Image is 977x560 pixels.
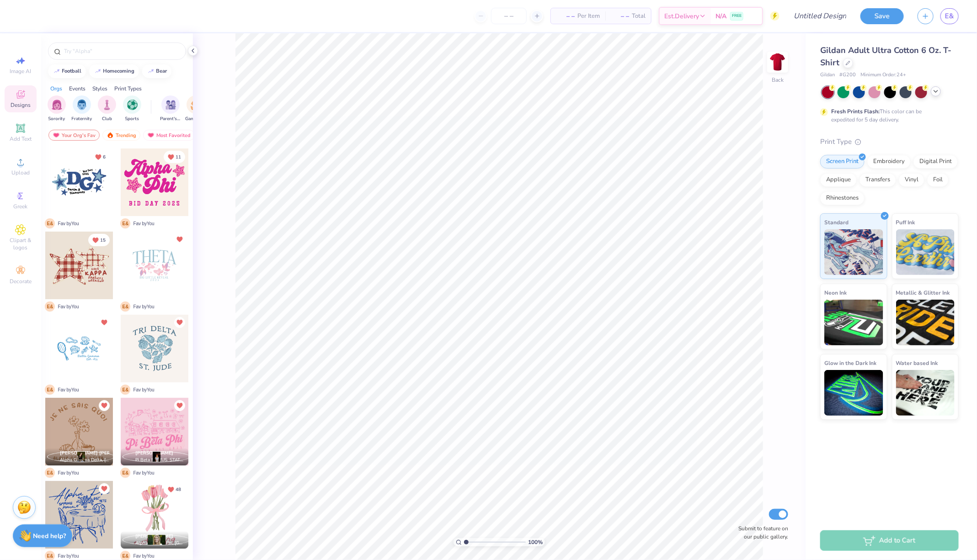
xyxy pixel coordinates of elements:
span: 11 [176,155,181,159]
span: Fav by You [133,386,154,393]
span: – – [556,11,575,21]
div: Print Type [820,137,959,147]
span: Club [102,116,112,122]
div: Screen Print [820,155,865,169]
span: E & [120,218,130,228]
span: Fraternity [72,116,92,122]
button: Unlike [174,234,185,245]
img: Game Day Image [191,100,201,110]
div: Print Types [114,85,142,93]
img: Standard [824,229,883,275]
span: Fav by You [133,220,154,227]
img: Sports Image [127,100,138,110]
img: Fraternity Image [77,100,87,110]
span: Pi Beta Phi, [US_STATE][GEOGRAPHIC_DATA] [135,457,185,464]
span: Parent's Weekend [160,116,181,122]
button: Unlike [99,483,110,494]
button: Save [860,8,904,24]
button: bear [142,64,171,78]
span: Metallic & Glitter Ink [896,288,950,297]
span: 48 [176,487,181,492]
span: Minimum Order: 24 + [860,71,906,79]
button: filter button [48,95,66,122]
span: Est. Delivery [664,11,699,21]
span: Fav by You [133,303,154,310]
span: Sorority [48,116,65,122]
span: Alpha Epsilon Phi, [GEOGRAPHIC_DATA] [135,540,185,547]
button: Unlike [174,400,185,411]
img: Sorority Image [52,100,62,110]
div: This color can be expedited for 5 day delivery. [831,107,944,124]
img: most_fav.gif [53,132,60,138]
span: Fav by You [133,470,154,476]
button: filter button [160,95,181,122]
span: Clipart & logos [5,237,37,251]
input: Try "Alpha" [63,47,180,56]
span: Greek [14,203,28,210]
span: Glow in the Dark Ink [824,358,876,368]
button: Unlike [164,483,185,496]
span: E & [120,301,130,312]
span: Upload [11,169,30,176]
span: Add Text [10,135,32,143]
div: filter for Game Day [185,95,206,122]
span: Fav by You [58,553,79,560]
div: Orgs [50,85,62,93]
img: Glow in the Dark Ink [824,370,883,416]
span: # G200 [839,71,856,79]
span: Sports [125,116,139,122]
div: filter for Fraternity [72,95,92,122]
img: Neon Ink [824,300,883,345]
span: N/A [715,11,726,21]
span: Game Day [185,116,206,122]
span: Gildan [820,71,835,79]
button: filter button [72,95,92,122]
span: Designs [11,101,31,109]
img: Club Image [102,100,112,110]
span: Fav by You [133,553,154,560]
span: E & [120,385,130,395]
button: filter button [123,95,141,122]
span: Neon Ink [824,288,847,297]
strong: Need help? [33,532,66,540]
span: Water based Ink [896,358,938,368]
div: Events [69,85,85,93]
div: Digital Print [913,155,958,169]
span: E& [945,11,954,21]
img: Puff Ink [896,229,955,275]
div: filter for Club [98,95,116,122]
img: trend_line.gif [53,69,60,74]
span: E & [45,468,55,478]
a: E& [940,8,959,24]
span: Fav by You [58,386,79,393]
label: Submit to feature on our public gallery. [733,524,788,541]
span: E & [45,385,55,395]
img: most_fav.gif [147,132,155,138]
span: Total [632,11,646,21]
img: Water based Ink [896,370,955,416]
div: Embroidery [867,155,911,169]
button: Unlike [174,317,185,328]
button: Unlike [99,400,110,411]
span: E & [120,468,130,478]
span: Fav by You [58,303,79,310]
div: homecoming [103,69,135,74]
img: trend_line.gif [147,69,155,74]
button: Unlike [88,234,110,246]
div: Styles [92,85,107,93]
div: Back [772,76,784,84]
button: homecoming [89,64,139,78]
span: 6 [103,155,106,159]
span: 100 % [528,538,543,546]
span: Per Item [577,11,600,21]
input: Untitled Design [786,7,854,25]
img: Back [769,53,787,71]
img: trend_line.gif [94,69,101,74]
span: [PERSON_NAME] [135,533,173,539]
div: Your Org's Fav [48,130,100,141]
span: E & [45,218,55,228]
img: Parent's Weekend Image [166,100,176,110]
span: Gildan Adult Ultra Cotton 6 Oz. T-Shirt [820,45,951,68]
span: [PERSON_NAME] [PERSON_NAME] [60,450,137,456]
span: [PERSON_NAME] [135,450,173,456]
